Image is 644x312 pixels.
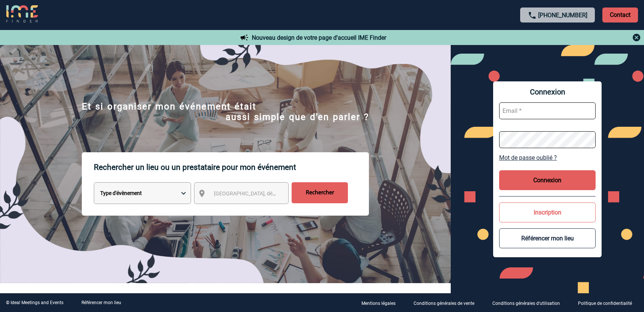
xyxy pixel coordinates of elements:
span: Connexion [499,87,596,96]
a: Politique de confidentialité [572,299,644,306]
p: Mentions légales [361,301,396,306]
a: Mentions légales [355,299,408,306]
input: Email * [499,102,596,119]
p: Contact [602,7,638,22]
button: Référencer mon lieu [499,228,596,248]
button: Inscription [499,202,596,222]
a: [PHONE_NUMBER] [538,12,587,19]
p: Conditions générales de vente [414,301,474,306]
button: Connexion [499,170,596,190]
span: [GEOGRAPHIC_DATA], département, région... [214,190,318,196]
a: Référencer mon lieu [81,300,121,305]
img: call-24-px.png [528,11,537,20]
a: Conditions générales de vente [408,299,486,306]
p: Rechercher un lieu ou un prestataire pour mon événement [94,152,369,182]
div: © Ideal Meetings and Events [6,300,63,305]
p: Conditions générales d'utilisation [492,301,560,306]
a: Conditions générales d'utilisation [486,299,572,306]
input: Rechercher [292,182,348,203]
p: Politique de confidentialité [578,301,632,306]
a: Mot de passe oublié ? [499,154,596,161]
